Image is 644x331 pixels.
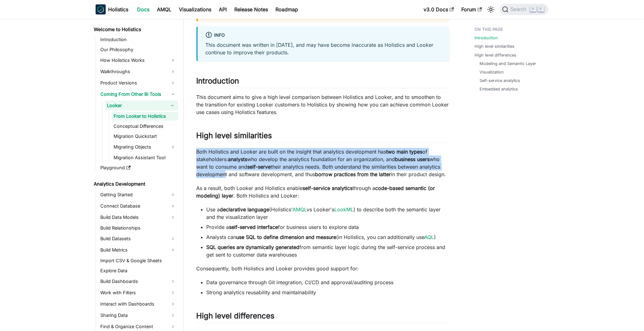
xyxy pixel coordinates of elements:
a: Docs [133,4,153,14]
kbd: K [538,6,544,12]
a: Connect Database [98,201,178,211]
b: Holistics [108,6,128,13]
strong: self-service analytics [303,185,353,191]
li: Strong analytics reusability and maintainability [206,289,449,296]
a: Migrating Objects [112,142,178,152]
a: Visualization [480,69,504,75]
a: Interact with Dashboards [98,299,178,309]
strong: SQL queries are dynamically generated [206,244,299,250]
h2: High level similarities [196,131,449,143]
a: LookML [334,206,353,213]
strong: declarative language [220,206,269,213]
nav: Docs sidebar [89,19,184,331]
strong: self-serve [247,164,271,170]
a: Sharing Data [98,310,178,320]
p: Consequently, both Holistics and Looker provides good support for: [196,265,449,272]
a: AMQL [292,206,307,213]
button: Switch between dark and light mode (currently light mode) [486,4,496,14]
a: Build Datasets [98,234,178,244]
a: Forum [458,4,486,14]
img: Holistics [96,4,106,14]
a: Product Versions [98,78,178,88]
p: This document was written in [DATE], and may have become inaccurate as Holistics and Looker conti... [205,41,442,56]
a: Getting Started [98,190,178,200]
strong: analysts [228,156,247,162]
kbd: ⌘ [530,6,536,12]
li: Data governance through Git integration, CI/CD and approval/auditing process [206,279,449,286]
a: Self-service analytics [480,78,520,84]
strong: use SQL to define dimension and measure [236,234,336,240]
a: From Looker to Holistics [112,112,178,121]
a: AMQL [153,4,175,14]
a: Analytics Development [92,180,178,188]
p: This document aims to give a high level comparison between Holistics and Looker, and to smoothen ... [196,93,449,116]
a: Conceptual Differences [112,122,178,131]
a: Build Metrics [98,245,178,255]
p: As a result, both Looker and Holistics enable through a . Both Holistics and Looker: [196,184,449,199]
strong: two main types [386,149,422,155]
a: Build Data Models [98,212,178,222]
a: AQL [424,234,434,240]
li: Provide a for business users to explore data [206,223,449,231]
a: How Holistics Works [98,55,178,65]
a: Coming From Other BI Tools [98,89,178,99]
span: Search [508,7,530,12]
button: Collapse sidebar category 'Looker' [167,100,178,111]
a: Explore Data [98,266,178,275]
h2: High level differences [196,311,449,323]
strong: self-served interface [229,224,278,230]
a: Embedded analytics [480,86,518,92]
strong: borrow practices from the latter [315,171,391,177]
a: Introduction [98,35,178,44]
li: Use a (Holistics' vs Looker's ) to describe both the semantic layer and the visualization layer [206,206,449,221]
div: info [205,31,442,40]
a: Import CSV & Google Sheets [98,256,178,265]
a: Our Philosophy [98,45,178,54]
a: API [215,4,230,14]
a: Work with Filters [98,288,178,298]
strong: business users [395,156,430,162]
a: Playground [98,163,178,172]
a: v3.0 Docs [420,4,458,14]
a: Visualizations [175,4,215,14]
p: Both Holistics and Looker are built on the insight that analytics development has of stakeholders... [196,148,449,178]
a: Introduction [475,35,498,41]
a: Release Notes [230,4,272,14]
a: Roadmap [272,4,302,14]
a: High level differences [475,52,516,58]
li: from semantic layer logic during the self-service process and get sent to customer data warehouses [206,243,449,258]
a: Build Dashboards [98,276,178,286]
a: HolisticsHolistics [96,4,128,14]
button: Search (Command+K) [500,4,548,15]
h2: Introduction [196,76,449,88]
a: Walkthroughs [98,67,178,77]
a: Migration Quickstart [112,132,178,141]
a: Welcome to Holistics [92,25,178,34]
strong: code-based semantic (or modeling) layer [196,185,435,199]
li: Analysts can (in Holistics, you can additionally use ) [206,233,449,241]
a: Modeling and Semantic Layer [480,61,536,67]
a: High level similarities [475,43,514,49]
a: Build Relationships [98,224,178,232]
a: Migration Assistant Tool [112,153,178,162]
a: Looker [105,100,167,111]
